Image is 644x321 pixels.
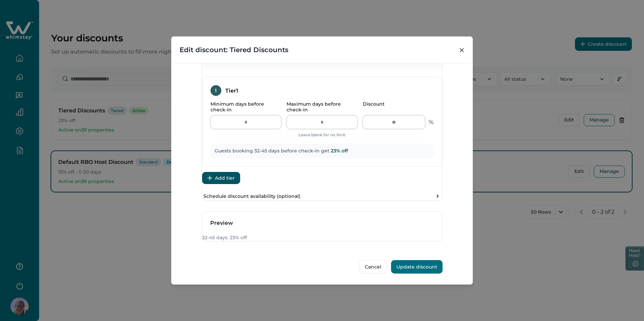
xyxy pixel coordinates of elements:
button: Close [456,45,467,56]
span: 23 % off [331,148,348,154]
h3: Preview [210,220,434,226]
header: Edit discount: Tiered Discounts [171,37,473,63]
p: Guests booking 32-45 days before check-in get [215,148,430,154]
p: Leave blank for no limit [287,132,357,138]
p: Discount [363,101,421,113]
p: Maximum days before check-in [287,101,353,113]
h4: Tier 1 [225,87,238,94]
div: toggle schedule [434,193,441,200]
button: Update discount [391,260,443,274]
button: Schedule discount availability (optional)toggle schedule [202,192,442,200]
p: % [428,117,433,127]
p: 32-45 days: 23% off [202,235,442,241]
div: 1 [211,85,221,96]
button: Add tier [202,172,240,184]
p: Minimum days before check-in [211,101,277,113]
p: Schedule discount availability (optional) [203,193,300,200]
button: Cancel [359,260,387,274]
